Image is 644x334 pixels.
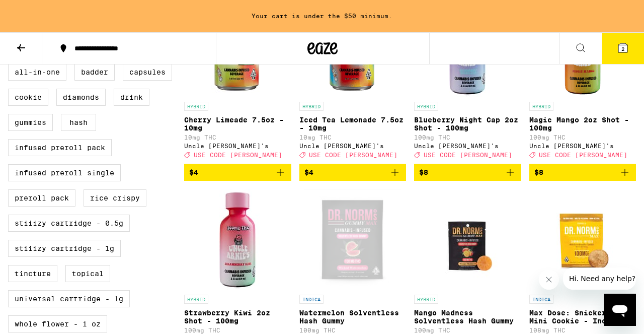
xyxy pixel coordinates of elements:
[529,102,553,111] p: HYBRID
[604,294,636,326] iframe: Button to launch messaging window
[114,89,149,106] label: Drink
[309,152,397,159] span: USE CODE [PERSON_NAME]
[299,143,407,149] div: Uncle [PERSON_NAME]'s
[8,63,66,81] label: All-In-One
[194,152,282,159] span: USE CODE [PERSON_NAME]
[8,215,130,232] label: STIIIZY Cartridge - 0.5g
[529,134,636,141] p: 100mg THC
[563,268,636,290] iframe: Message from company
[65,265,110,282] label: Topical
[84,189,146,207] label: Rice Crispy
[299,134,407,141] p: 10mg THC
[184,102,208,111] p: HYBRID
[529,164,636,181] button: Add to bag
[304,168,313,176] span: $4
[529,143,636,149] div: Uncle [PERSON_NAME]'s
[8,315,107,332] label: Whole Flower - 1 oz
[529,309,636,325] p: Max Dose: Snickerdoodle Mini Cookie - Indica
[529,116,636,132] p: Magic Mango 2oz Shot - 100mg
[8,290,130,307] label: Universal Cartridge - 1g
[419,168,428,176] span: $8
[299,102,324,111] p: HYBRID
[414,134,521,141] p: 100mg THC
[414,295,438,304] p: HYBRID
[532,189,633,290] img: Dr. Norm's - Max Dose: Snickerdoodle Mini Cookie - Indica
[8,164,121,181] label: Infused Preroll Single
[539,152,627,159] span: USE CODE [PERSON_NAME]
[299,327,407,333] p: 100mg THC
[299,116,407,132] p: Iced Tea Lemonade 7.5oz - 10mg
[414,143,521,149] div: Uncle [PERSON_NAME]'s
[74,63,115,81] label: Badder
[534,168,543,176] span: $8
[8,265,57,282] label: Tincture
[184,134,291,141] p: 10mg THC
[184,327,291,333] p: 100mg THC
[414,164,521,181] button: Add to bag
[529,295,553,304] p: INDICA
[299,309,407,325] p: Watermelon Solventless Hash Gummy
[424,152,512,159] span: USE CODE [PERSON_NAME]
[184,116,291,132] p: Cherry Limeade 7.5oz - 10mg
[602,33,644,64] button: 2
[529,327,636,333] p: 108mg THC
[184,164,291,181] button: Add to bag
[8,189,75,207] label: Preroll Pack
[299,164,407,181] button: Add to bag
[299,295,324,304] p: INDICA
[184,295,208,304] p: HYBRID
[414,102,438,111] p: HYBRID
[539,270,559,290] iframe: Close message
[61,114,96,131] label: Hash
[187,189,288,290] img: Uncle Arnie's - Strawberry Kiwi 2oz Shot - 100mg
[414,116,521,132] p: Blueberry Night Cap 2oz Shot - 100mg
[8,114,53,131] label: Gummies
[417,189,518,290] img: Dr. Norm's - Mango Madness Solventless Hash Gummy
[184,143,291,149] div: Uncle [PERSON_NAME]'s
[8,89,48,106] label: Cookie
[184,309,291,325] p: Strawberry Kiwi 2oz Shot - 100mg
[8,139,112,156] label: Infused Preroll Pack
[8,240,121,257] label: STIIIZY Cartridge - 1g
[189,168,198,176] span: $4
[123,63,172,81] label: Capsules
[414,309,521,325] p: Mango Madness Solventless Hash Gummy
[414,327,521,333] p: 100mg THC
[56,89,106,106] label: Diamonds
[621,46,624,52] span: 2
